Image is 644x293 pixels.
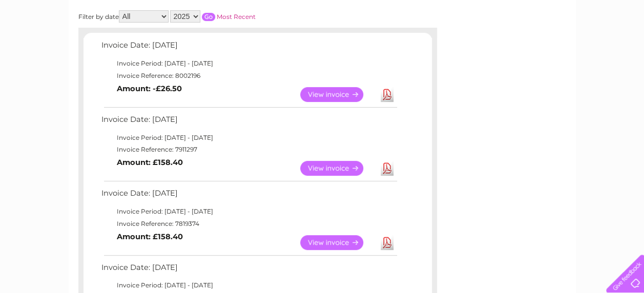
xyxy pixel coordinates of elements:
[555,44,570,51] a: Blog
[464,44,483,51] a: Water
[489,44,512,51] a: Energy
[99,205,399,218] td: Invoice Period: [DATE] - [DATE]
[78,10,347,23] div: Filter by date
[610,44,634,51] a: Log out
[518,44,549,51] a: Telecoms
[381,161,393,176] a: Download
[99,143,399,156] td: Invoice Reference: 7911297
[99,38,399,57] td: Invoice Date: [DATE]
[99,261,399,280] td: Invoice Date: [DATE]
[300,161,376,176] a: View
[99,186,399,205] td: Invoice Date: [DATE]
[99,132,399,144] td: Invoice Period: [DATE] - [DATE]
[381,235,393,250] a: Download
[117,158,183,167] b: Amount: £158.40
[117,84,182,93] b: Amount: -£26.50
[576,44,601,51] a: Contact
[99,113,399,132] td: Invoice Date: [DATE]
[99,218,399,230] td: Invoice Reference: 7819374
[23,27,75,58] img: logo.png
[381,87,393,102] a: Download
[300,235,376,250] a: View
[99,57,399,70] td: Invoice Period: [DATE] - [DATE]
[80,6,565,50] div: Clear Business is a trading name of Verastar Limited (registered in [GEOGRAPHIC_DATA] No. 3667643...
[451,5,522,18] a: 0333 014 3131
[217,13,256,20] a: Most Recent
[117,232,183,241] b: Amount: £158.40
[300,87,376,102] a: View
[99,70,399,82] td: Invoice Reference: 8002196
[99,279,399,291] td: Invoice Period: [DATE] - [DATE]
